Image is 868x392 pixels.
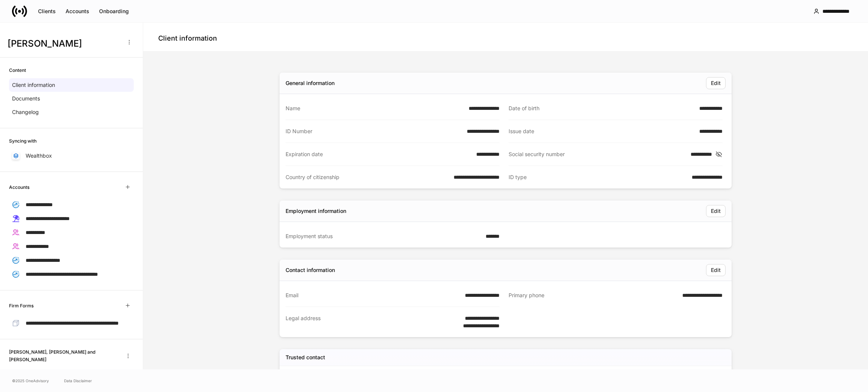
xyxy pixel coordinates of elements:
[33,5,61,17] button: Clients
[286,150,472,158] div: Expiration date
[9,92,134,105] a: Documents
[509,105,695,112] div: Date of birth
[286,232,481,240] div: Employment status
[509,128,695,135] div: Issue date
[158,34,217,43] h4: Client information
[12,95,40,102] p: Documents
[706,77,726,89] button: Edit
[286,128,462,135] div: ID Number
[9,184,29,191] h6: Accounts
[509,173,687,181] div: ID type
[286,292,460,299] div: Email
[8,38,120,50] h3: [PERSON_NAME]
[9,78,134,92] a: Client information
[9,105,134,119] a: Changelog
[9,137,37,144] h6: Syncing with
[286,354,325,361] h5: Trusted contact
[706,205,726,217] button: Edit
[711,79,721,87] div: Edit
[286,266,335,274] div: Contact information
[706,264,726,276] button: Edit
[9,302,34,309] h6: Firm Forms
[64,378,92,384] a: Data Disclaimer
[12,108,39,116] p: Changelog
[9,348,116,363] h6: [PERSON_NAME], [PERSON_NAME] and [PERSON_NAME]
[286,315,458,330] div: Legal address
[94,5,134,17] button: Onboarding
[286,105,464,112] div: Name
[509,292,678,299] div: Primary phone
[99,8,129,15] div: Onboarding
[12,81,55,89] p: Client information
[9,149,134,163] a: Wealthbox
[12,378,49,384] span: © 2025 OneAdvisory
[286,79,335,87] div: General information
[66,8,89,15] div: Accounts
[9,67,26,74] h6: Content
[286,207,346,215] div: Employment information
[711,207,721,215] div: Edit
[711,266,721,274] div: Edit
[26,152,52,160] p: Wealthbox
[286,173,449,181] div: Country of citizenship
[38,8,56,15] div: Clients
[509,150,686,158] div: Social security number
[61,5,94,17] button: Accounts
